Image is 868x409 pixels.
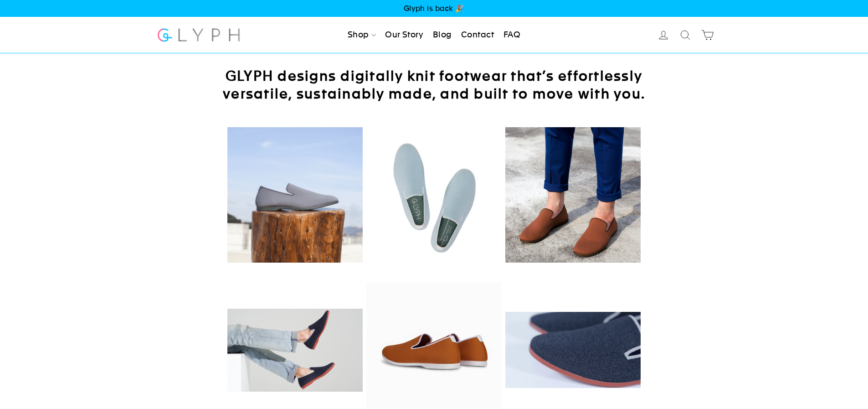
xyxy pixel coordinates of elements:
[457,25,498,45] a: Contact
[856,165,868,244] iframe: Glyph - Referral program
[344,25,380,45] a: Shop
[344,25,524,45] ul: Primary
[156,23,241,47] img: Glyph
[500,25,524,45] a: FAQ
[381,25,427,45] a: Our Story
[206,67,662,103] h2: GLYPH designs digitally knit footwear that’s effortlessly versatile, sustainably made, and built ...
[429,25,456,45] a: Blog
